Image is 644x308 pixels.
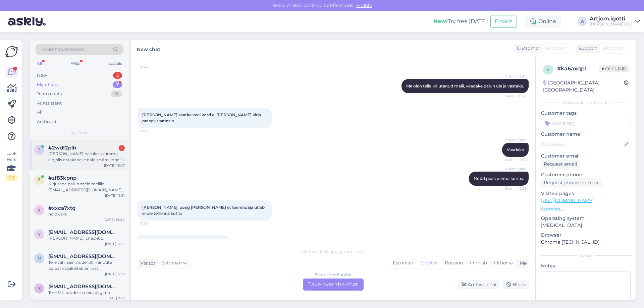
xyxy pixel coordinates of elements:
[48,229,118,235] span: v.slyozkina@gmail.com
[541,171,631,178] p: Customer phone
[557,65,599,73] div: # ka6axqp1
[105,241,125,246] div: [DATE] 12:21
[37,100,62,107] div: AI Assistant
[105,271,125,276] div: [DATE] 12:17
[36,59,43,68] div: All
[42,46,84,53] span: Search customers
[433,17,488,25] div: Try free [DATE]:
[113,81,122,88] div: 7
[501,94,527,99] span: Seen ✓ 10:45
[48,259,125,271] div: Tere Jah, see mudel 30 minutite pärast väljalülitab ennast.
[5,45,18,58] img: Askly Logo
[603,45,624,52] span: Estonian
[417,258,441,268] div: English
[38,207,41,212] span: x
[48,175,76,181] span: #zf83kpnp
[541,131,631,138] p: Customer name
[590,21,633,27] div: [PERSON_NAME] OÜ
[48,235,125,241] div: [PERSON_NAME], спасибо.
[501,186,527,191] span: Seen ✓ 10:58
[599,65,629,72] span: Offline
[501,166,527,171] span: Artjom.igotti
[514,45,540,52] div: Customer
[38,177,41,182] span: z
[37,90,62,97] div: Team chats
[38,232,41,237] span: v
[541,232,631,239] p: Browser
[48,181,125,193] div: Kirjutage palun meie meilile [EMAIL_ADDRESS][DOMAIN_NAME], saame vastata nii kiiresti, kui see võ...
[48,253,118,259] span: marika.kutser@rahvakultuur.ee
[69,59,81,68] div: Web
[541,215,631,222] p: Operating system
[389,258,417,268] div: Estonian
[441,258,466,268] div: Russian
[502,280,529,289] div: Block
[111,90,122,97] div: 16
[138,260,156,267] div: Visitor
[541,239,631,246] p: Chrome [TECHNICAL_ID]
[38,256,41,261] span: m
[543,79,624,94] div: [GEOGRAPHIC_DATA], [GEOGRAPHIC_DATA]
[406,83,524,88] span: Ma olen teile kirjutanud maili, vaadake palun üle ja vastake.
[140,221,165,226] span: 17:39
[501,137,527,142] span: Artjom.igotti
[140,65,165,70] span: 10:44
[48,151,125,163] div: [PERSON_NAME] natuke suurema ale, siis ostaks selle näidise ära kohe! :)
[541,262,631,269] p: Notes
[501,157,527,162] span: Seen ✓ 10:58
[576,45,597,52] div: Support
[103,217,125,222] div: [DATE] 14:44
[5,175,17,181] div: 1 / 3
[106,296,125,301] div: [DATE] 9:27
[546,45,567,52] span: Estonian
[547,67,550,72] span: k
[507,147,524,152] span: Vaadake
[466,258,490,268] div: Finnish
[48,205,75,211] span: #xxca7xtq
[37,72,47,79] div: New
[303,279,364,291] div: Take over the chat
[541,206,631,212] p: See more ...
[119,145,125,151] div: 1
[70,130,89,136] span: My chats
[48,211,125,217] div: no ok siis
[541,190,631,197] p: Visited pages
[37,118,56,125] div: Archived
[140,128,165,133] span: 10:54
[104,163,125,168] div: [DATE] 19:07
[458,280,500,289] div: Archive chat
[541,141,623,148] input: Add name
[541,252,631,258] div: Extra
[494,260,508,266] span: Other
[315,272,352,278] div: Estonian to English
[38,147,41,152] span: 2
[501,74,527,79] span: Artjom.igotti
[48,145,76,151] span: #2wdf2plh
[590,16,640,27] a: Artjom.igotti[PERSON_NAME] OÜ
[541,110,631,117] p: Customer tags
[137,44,160,53] label: New chat
[48,284,118,290] span: signelepaste@gmail.com
[105,193,125,198] div: [DATE] 15:21
[541,178,602,187] div: Request phone number
[517,260,527,267] div: Me
[541,197,594,203] a: [URL][DOMAIN_NAME]
[541,100,631,106] div: Customer information
[138,249,529,255] div: Choose the language and reply
[490,15,517,28] button: Emails
[474,176,524,181] span: Nüüd peak olema korras.
[113,72,122,79] div: 2
[541,160,580,169] div: Request email
[48,290,125,296] div: Tere Mis toodest meie räägime
[541,118,631,128] input: Add a tag
[142,112,262,123] span: [PERSON_NAME] saatke veel kord ei [PERSON_NAME] kirja praegu vaatasin
[107,59,123,68] div: Socials
[37,81,58,88] div: My chats
[541,222,631,229] p: [MEDICAL_DATA]
[38,286,41,291] span: s
[541,152,631,160] p: Customer email
[578,17,587,26] div: A
[354,2,374,8] span: Enable
[37,109,43,116] div: All
[5,150,17,181] div: Look Here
